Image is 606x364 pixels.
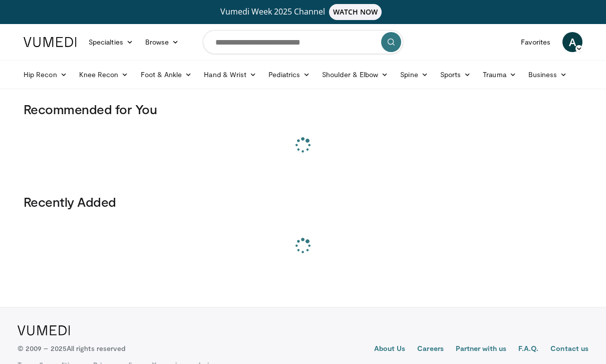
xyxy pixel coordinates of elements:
[203,30,403,54] input: Search topics, interventions
[434,65,477,85] a: Sports
[135,65,198,85] a: Foot & Ankle
[24,194,582,210] h3: Recently Added
[518,343,538,355] a: F.A.Q.
[25,4,581,20] a: Vumedi Week 2025 ChannelWATCH NOW
[562,32,582,52] a: A
[374,343,406,355] a: About Us
[73,65,135,85] a: Knee Recon
[550,343,588,355] a: Contact us
[139,32,185,52] a: Browse
[417,343,444,355] a: Careers
[316,65,394,85] a: Shoulder & Elbow
[515,32,556,52] a: Favorites
[83,32,139,52] a: Specialties
[329,4,382,20] span: WATCH NOW
[24,37,77,47] img: VuMedi Logo
[477,65,522,85] a: Trauma
[522,65,573,85] a: Business
[394,65,434,85] a: Spine
[18,343,125,353] p: © 2009 – 2025
[18,65,73,85] a: Hip Recon
[18,325,70,335] img: VuMedi Logo
[24,101,582,117] h3: Recommended for You
[198,65,262,85] a: Hand & Wrist
[262,65,316,85] a: Pediatrics
[67,344,125,352] span: All rights reserved
[456,343,506,355] a: Partner with us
